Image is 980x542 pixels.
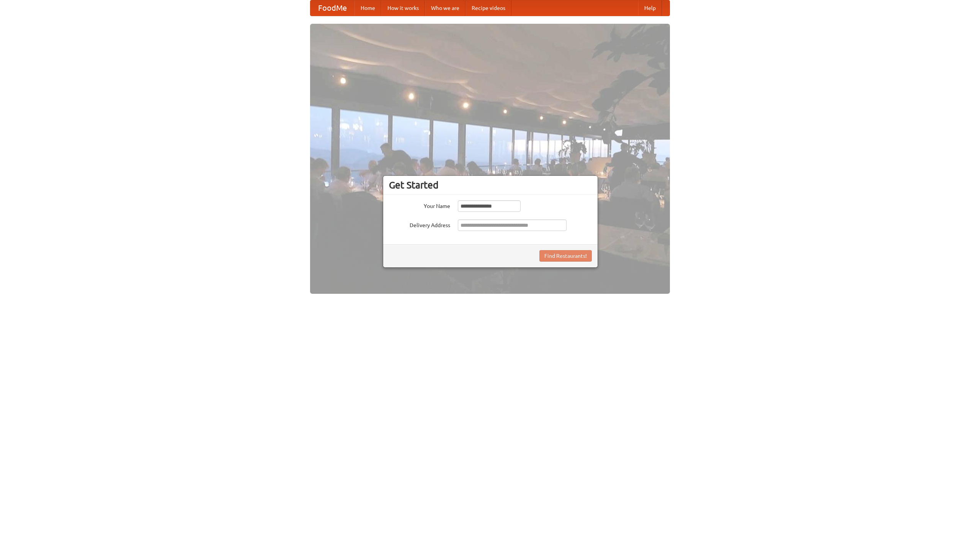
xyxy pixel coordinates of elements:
label: Delivery Address [389,219,450,229]
a: Recipe videos [465,0,511,16]
button: Find Restaurants! [539,250,592,262]
a: Home [354,0,381,16]
label: Your Name [389,200,450,210]
a: FoodMe [310,0,354,16]
h3: Get Started [389,179,592,191]
a: How it works [381,0,425,16]
a: Help [638,0,662,16]
a: Who we are [425,0,465,16]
